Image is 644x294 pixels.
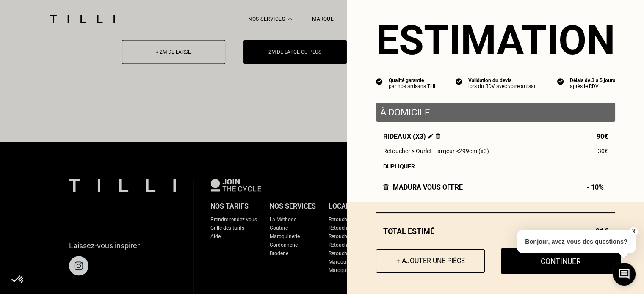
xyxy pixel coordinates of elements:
[570,77,615,83] div: Délais de 3 à 5 jours
[389,77,435,83] div: Qualité garantie
[597,132,608,140] span: 90€
[468,83,537,89] div: lors du RDV avec votre artisan
[436,133,440,139] img: Supprimer
[428,133,434,139] img: Éditer
[383,183,463,191] div: Madura vous offre
[383,163,608,170] div: Dupliquer
[587,183,608,191] span: - 10%
[501,248,621,274] button: Continuer
[557,77,564,85] img: icon list info
[376,16,615,64] section: Estimation
[598,148,608,154] span: 30€
[380,107,611,118] p: À domicile
[468,77,537,83] div: Validation du devis
[376,249,485,273] button: + Ajouter une pièce
[629,227,638,236] button: X
[383,148,489,154] span: Retoucher > Ourlet - largeur <299cm (x3)
[517,230,636,253] p: Bonjour, avez-vous des questions?
[376,77,383,85] img: icon list info
[389,83,435,89] div: par nos artisans Tilli
[383,132,440,140] span: Rideaux (x3)
[456,77,462,85] img: icon list info
[570,83,615,89] div: après le RDV
[376,227,615,236] div: Total estimé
